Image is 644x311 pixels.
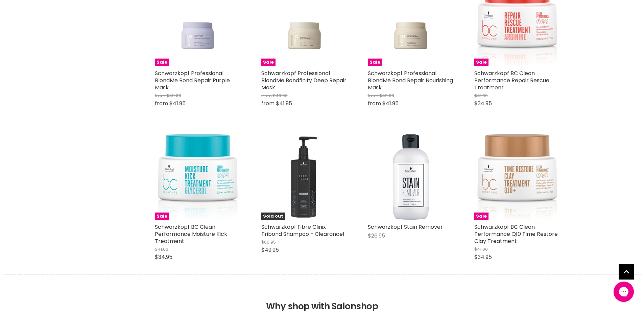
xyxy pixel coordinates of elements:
span: Sale [474,213,488,220]
span: Sale [155,213,169,220]
span: Sold out [261,213,285,220]
span: $34.95 [474,99,492,107]
img: Schwarzkopf BC Clean Performance Q10 Time Restore Clay Treatment [477,134,557,220]
span: $49.95 [261,246,279,254]
a: Schwarzkopf BC Clean Performance Q10 Time Restore Clay Treatment [474,223,558,245]
a: Schwarzkopf Stain Remover [368,134,454,220]
a: Schwarzkopf Professional BlondMe Bond Repair Purple Mask [155,69,230,91]
span: $41.00 [474,246,488,252]
span: from [368,99,381,107]
span: from [261,92,272,99]
span: from [155,92,165,99]
span: from [261,99,275,107]
span: Sale [474,59,488,66]
a: Schwarzkopf Fibre Clinix Tribond Shampoo - Clearance!Sold out [261,134,348,220]
span: from [155,99,168,107]
a: Schwarzkopf Professional BlondMe Bond Repair Nourishing Mask [368,69,453,91]
span: Sale [261,59,276,66]
span: Sale [368,59,382,66]
span: $34.95 [474,253,492,261]
a: Schwarzkopf Stain Remover [368,223,443,231]
span: $41.95 [382,99,399,107]
a: Schwarzkopf Fibre Clinix Tribond Shampoo - Clearance! [261,223,344,238]
span: $41.95 [276,99,292,107]
img: Schwarzkopf BC Clean Performance Moisture Kick Treatment [158,134,238,220]
span: $34.95 [155,253,172,261]
span: $41.00 [474,92,488,99]
span: $49.00 [166,92,181,99]
img: Schwarzkopf Stain Remover [392,134,429,220]
span: $66.95 [261,239,276,245]
span: $41.00 [155,246,168,252]
a: Schwarzkopf BC Clean Performance Moisture Kick TreatmentSale [155,134,241,220]
img: Schwarzkopf Fibre Clinix Tribond Shampoo - Clearance! [261,134,348,220]
span: $41.95 [169,99,186,107]
span: Sale [155,59,169,66]
span: $26.95 [368,232,385,240]
a: Schwarzkopf BC Clean Performance Repair Rescue Treatment [474,69,549,91]
a: Schwarzkopf BC Clean Performance Q10 Time Restore Clay TreatmentSale [474,134,560,220]
span: $49.00 [379,92,394,99]
span: $49.00 [273,92,288,99]
iframe: Gorgias live chat messenger [610,279,637,304]
a: Schwarzkopf BC Clean Performance Moisture Kick Treatment [155,223,227,245]
a: Schwarzkopf Professional BlondMe Bondfinity Deep Repair Mask [261,69,347,91]
span: from [368,92,378,99]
